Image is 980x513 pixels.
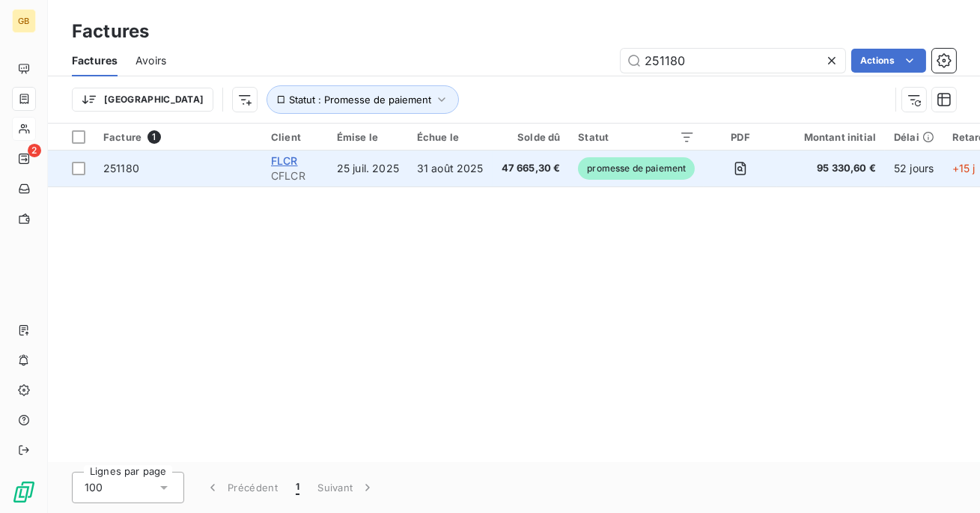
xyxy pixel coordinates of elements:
td: 31 août 2025 [408,151,493,186]
button: Suivant [308,472,384,503]
td: 25 juil. 2025 [328,151,408,186]
span: Facture [103,131,141,143]
span: FLCR [271,154,298,167]
span: 1 [147,130,161,144]
div: PDF [713,131,767,143]
iframe: Intercom live chat [929,462,965,498]
button: [GEOGRAPHIC_DATA] [72,88,213,112]
td: 52 jours [885,151,943,186]
h3: Factures [72,18,149,45]
div: Client [271,131,319,143]
span: Avoirs [136,53,166,68]
div: Délai [894,131,934,143]
div: Statut [578,131,695,143]
span: CFLCR [271,169,319,183]
img: Logo LeanPay [12,480,36,504]
div: GB [12,9,36,33]
span: 2 [28,144,41,157]
span: Statut : Promesse de paiement [289,94,431,106]
span: 47 665,30 € [502,161,561,176]
span: 100 [85,480,103,495]
div: Échue le [417,131,484,143]
span: +15 j [952,162,976,174]
button: Actions [851,49,926,73]
button: Précédent [196,472,287,503]
span: Factures [72,53,118,68]
input: Rechercher [621,49,845,73]
span: 95 330,60 € [786,161,876,176]
button: 1 [287,472,308,503]
div: Solde dû [502,131,561,143]
span: 1 [296,480,299,495]
div: Émise le [337,131,399,143]
span: 251180 [103,162,139,174]
div: Montant initial [786,131,876,143]
button: Statut : Promesse de paiement [267,85,459,114]
span: promesse de paiement [578,157,695,180]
